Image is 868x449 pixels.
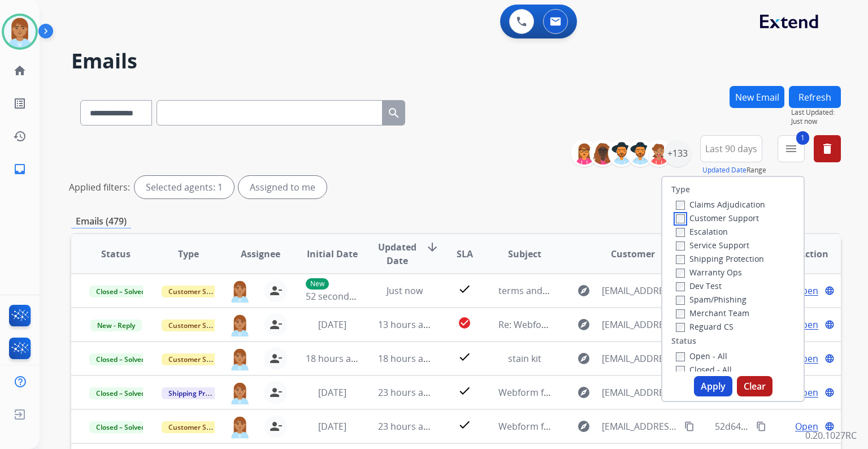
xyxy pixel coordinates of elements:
span: Customer Support [162,421,235,433]
img: agent-avatar [229,279,251,303]
input: Dev Test [676,282,685,291]
label: Closed - All [676,364,732,375]
h2: Emails [71,50,841,72]
input: Escalation [676,228,685,237]
span: Updated Date [378,240,416,267]
span: Just now [387,284,423,297]
span: Last Updated: [791,108,841,117]
label: Open - All [676,351,727,361]
mat-icon: arrow_downward [426,240,439,254]
span: Customer Support [162,353,235,365]
span: Status [101,247,131,261]
img: agent-avatar [229,347,251,370]
span: 52 seconds ago [306,290,372,303]
input: Spam/Phishing [676,296,685,305]
mat-icon: person_remove [269,318,283,331]
span: Webform from [EMAIL_ADDRESS][DOMAIN_NAME] on [DATE] [498,420,754,433]
span: SLA [457,247,473,261]
mat-icon: check [458,384,471,398]
p: Applied filters: [69,180,130,194]
mat-icon: language [824,387,835,398]
span: [EMAIL_ADDRESS][DOMAIN_NAME] [602,420,678,433]
span: [EMAIL_ADDRESS][DOMAIN_NAME] [602,352,678,365]
span: Range [702,165,766,175]
input: Open - All [676,352,685,361]
span: Open [795,318,818,331]
mat-icon: person_remove [269,420,283,433]
label: Dev Test [676,280,722,291]
button: Last 90 days [700,135,762,162]
mat-icon: list_alt [13,97,27,110]
button: New Email [730,86,784,108]
span: Open [795,284,818,297]
span: 23 hours ago [378,386,434,399]
input: Closed - All [676,366,685,375]
button: Refresh [789,86,841,108]
span: Shipping Protection [162,387,239,399]
th: Action [769,234,841,274]
mat-icon: check [458,282,471,296]
mat-icon: content_copy [756,421,766,431]
mat-icon: language [824,320,835,330]
mat-icon: explore [577,318,591,331]
mat-icon: search [387,106,401,120]
span: [DATE] [318,386,346,399]
span: New - Reply [90,320,142,331]
span: Just now [791,117,841,126]
mat-icon: person_remove [269,386,283,399]
span: [EMAIL_ADDRESS][DOMAIN_NAME] [602,284,678,297]
span: Open [795,352,818,365]
mat-icon: check_circle [458,316,471,330]
p: New [306,278,329,290]
input: Customer Support [676,214,685,223]
mat-icon: language [824,286,835,296]
span: Closed – Solved [89,286,152,297]
span: [DATE] [318,420,346,433]
span: Closed – Solved [89,387,152,399]
span: Open [795,386,818,399]
mat-icon: delete [821,142,834,156]
mat-icon: home [13,64,27,77]
span: Customer [611,247,655,261]
span: Subject [508,247,541,261]
img: agent-avatar [229,415,251,438]
span: Closed – Solved [89,353,152,365]
button: 1 [778,135,805,162]
mat-icon: language [824,353,835,364]
mat-icon: history [13,129,27,143]
label: Merchant Team [676,308,749,318]
span: Initial Date [307,247,358,261]
p: Emails (479) [71,214,131,228]
span: 18 hours ago [378,352,434,365]
span: Customer Support [162,320,235,331]
button: Clear [737,376,772,396]
img: agent-avatar [229,381,251,404]
mat-icon: explore [577,386,591,399]
mat-icon: check [458,418,471,431]
label: Status [671,335,696,347]
span: Last 90 days [705,146,757,151]
label: Customer Support [676,213,759,223]
span: stain kit [508,352,541,365]
div: Selected agents: 1 [134,176,234,198]
div: +133 [664,140,691,167]
span: 23 hours ago [378,420,434,433]
label: Type [671,184,690,195]
span: 13 hours ago [378,318,434,331]
span: Type [178,247,199,261]
mat-icon: language [824,421,835,431]
p: 0.20.1027RC [805,429,857,442]
label: Warranty Ops [676,267,742,278]
span: Closed – Solved [89,421,152,433]
mat-icon: inbox [13,162,27,176]
label: Claims Adjudication [676,199,765,210]
input: Merchant Team [676,309,685,318]
label: Escalation [676,226,728,237]
mat-icon: explore [577,284,591,297]
mat-icon: check [458,350,471,364]
span: Assignee [241,247,280,261]
span: [EMAIL_ADDRESS][DOMAIN_NAME] [602,386,678,399]
mat-icon: explore [577,352,591,365]
mat-icon: person_remove [269,284,283,297]
span: Open [795,420,818,433]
